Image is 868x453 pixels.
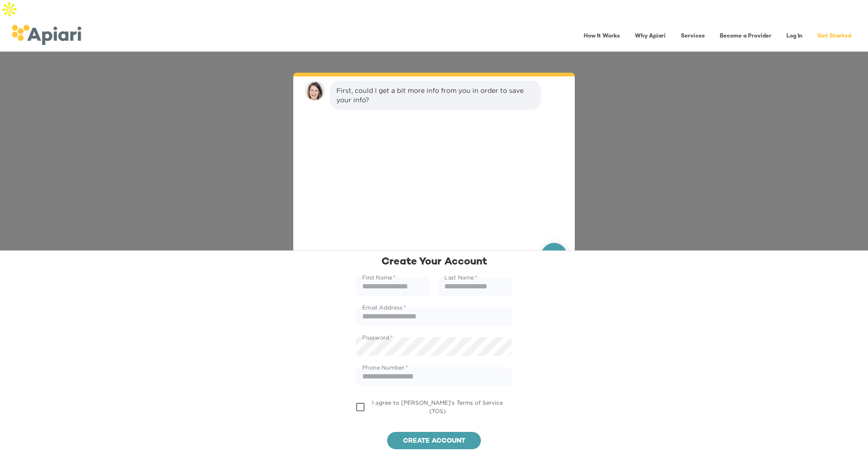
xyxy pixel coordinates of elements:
button: quick menu [541,243,567,269]
a: Terms of Service (TOS) [429,400,503,414]
img: logo [11,25,81,45]
a: Get Started [812,27,857,46]
a: Why Apiari [629,27,671,46]
a: Services [675,27,710,46]
div: First, could I get a bit more info from you in order to save your info? [336,86,534,105]
img: amy.37686e0395c82528988e.png [305,81,325,101]
span: Create account [395,436,473,447]
a: Log In [781,27,808,46]
button: Create account [387,432,481,450]
span: I agree to [PERSON_NAME]'s [372,400,503,414]
div: Create Your Account [356,255,512,269]
a: Become a Provider [714,27,777,46]
a: How It Works [578,27,625,46]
